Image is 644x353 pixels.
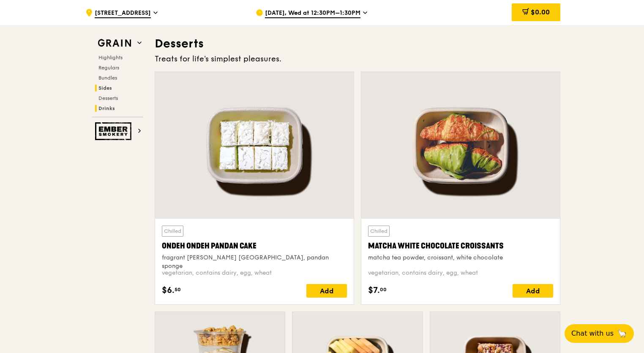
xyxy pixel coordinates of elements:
span: Regulars [98,65,119,71]
span: Bundles [98,75,117,81]
h3: Desserts [155,36,560,51]
div: Ondeh Ondeh Pandan Cake [162,240,347,252]
span: 00 [380,286,387,293]
img: Ember Smokery web logo [95,122,134,140]
span: Highlights [98,55,123,61]
span: [DATE], Wed at 12:30PM–1:30PM [265,9,360,18]
span: Desserts [98,95,118,101]
span: Drinks [98,105,115,111]
button: Chat with us🦙 [565,324,634,343]
div: Chilled [368,226,390,237]
span: $0.00 [531,8,550,16]
span: $6. [162,284,175,297]
div: Treats for life's simplest pleasures. [155,53,560,65]
span: [STREET_ADDRESS] [95,9,151,18]
span: $7. [368,284,380,297]
span: Sides [98,85,112,91]
div: Matcha White Chocolate Croissants [368,240,553,252]
div: vegetarian, contains dairy, egg, wheat [162,269,347,277]
div: Add [306,284,347,298]
img: Grain web logo [95,36,134,51]
div: Add [513,284,553,298]
span: Chat with us [571,328,614,339]
div: Chilled [162,226,183,237]
div: fragrant [PERSON_NAME] [GEOGRAPHIC_DATA], pandan sponge [162,254,347,270]
div: vegetarian, contains dairy, egg, wheat [368,269,553,277]
span: 🦙 [617,328,627,339]
div: matcha tea powder, croissant, white chocolate [368,254,553,262]
span: 50 [175,286,181,293]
